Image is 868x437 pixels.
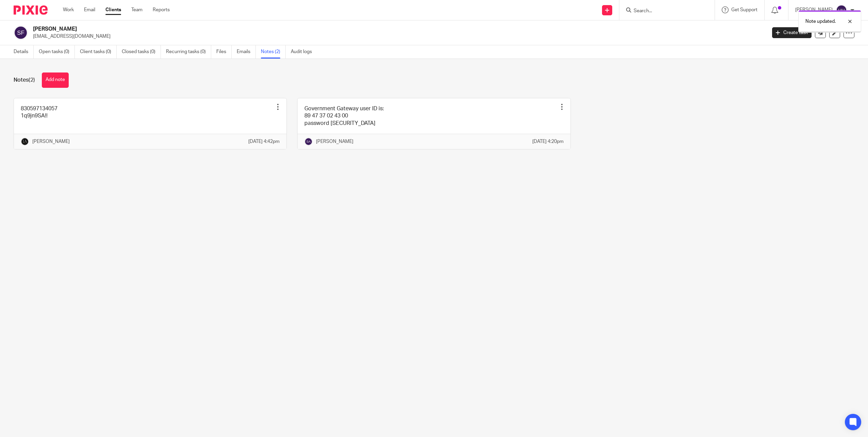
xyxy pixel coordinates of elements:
a: Files [216,45,232,59]
a: Closed tasks (0) [122,45,161,59]
button: Add note [42,72,69,88]
a: Team [131,6,143,13]
h1: Notes [14,77,35,84]
a: Email [84,6,95,13]
img: Pixie [14,5,48,15]
a: Client tasks (0) [80,45,117,59]
img: svg%3E [304,137,313,146]
a: Recurring tasks (0) [166,45,211,59]
a: Notes (2) [261,45,286,59]
a: Create task [772,27,812,38]
p: [PERSON_NAME] [316,138,353,145]
a: Clients [105,6,121,13]
a: Work [63,6,74,13]
a: Details [14,45,34,59]
p: [DATE] 4:20pm [532,138,564,145]
p: Note updated. [805,18,836,25]
img: Lockhart+Amin+-+1024x1024+-+light+on+dark.jpg [21,137,29,146]
img: svg%3E [836,5,847,16]
a: Emails [237,45,256,59]
a: Open tasks (0) [39,45,75,59]
a: Audit logs [291,45,317,59]
h2: [PERSON_NAME] [33,26,616,33]
p: [DATE] 4:42pm [248,138,280,145]
a: Reports [153,6,170,13]
img: svg%3E [14,26,28,40]
p: [EMAIL_ADDRESS][DOMAIN_NAME] [33,33,762,40]
p: [PERSON_NAME] [32,138,70,145]
span: (2) [29,77,35,83]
